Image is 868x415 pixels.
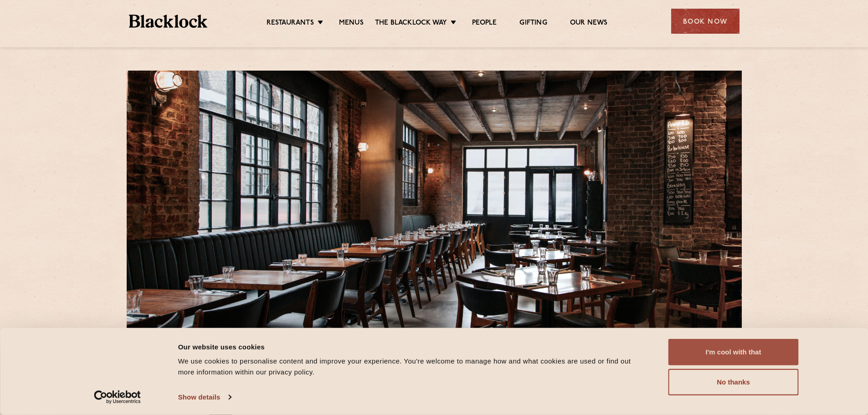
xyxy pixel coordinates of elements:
[570,19,608,29] a: Our News
[178,341,648,352] div: Our website uses cookies
[668,339,799,365] button: I'm cool with that
[77,390,157,404] a: Usercentrics Cookiebot - opens in a new window
[178,390,231,404] a: Show details
[339,19,364,29] a: Menus
[375,19,447,29] a: The Blacklock Way
[668,369,799,395] button: No thanks
[519,19,547,29] a: Gifting
[267,19,314,29] a: Restaurants
[472,19,497,29] a: People
[671,9,740,34] div: Book Now
[178,356,648,378] div: We use cookies to personalise content and improve your experience. You're welcome to manage how a...
[129,15,208,28] img: BL_Textured_Logo-footer-cropped.svg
